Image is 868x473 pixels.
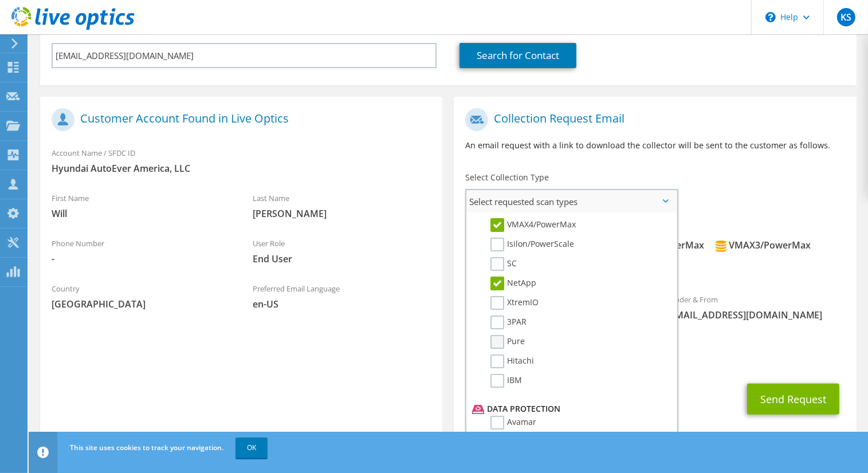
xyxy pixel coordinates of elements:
[667,309,845,321] span: [EMAIL_ADDRESS][DOMAIN_NAME]
[490,257,517,271] label: SC
[490,416,536,429] label: Avamar
[253,298,431,310] span: en-US
[40,231,241,271] div: Phone Number
[490,354,534,368] label: Hitachi
[454,218,856,282] div: Requested Collections
[459,43,576,68] a: Search for Contact
[490,296,539,310] label: XtremIO
[655,287,857,327] div: Sender & From
[40,186,241,226] div: First Name
[465,139,845,152] p: An email request with a link to download the collector will be sent to the customer as follows.
[241,186,442,226] div: Last Name
[747,384,839,415] button: Send Request
[837,8,855,26] span: KS
[490,316,527,329] label: 3PAR
[490,374,522,388] label: IBM
[253,207,431,220] span: [PERSON_NAME]
[253,253,431,265] span: End User
[715,239,811,252] div: VMAX3/PowerMax
[490,238,574,251] label: Isilon/PowerScale
[490,335,525,349] label: Pure
[52,108,425,131] h1: Customer Account Found in Live Optics
[52,253,230,265] span: -
[765,12,776,22] svg: \n
[40,141,442,180] div: Account Name / SFDC ID
[52,298,230,310] span: [GEOGRAPHIC_DATA]
[465,108,839,131] h1: Collection Request Email
[490,277,536,290] label: NetApp
[454,287,655,327] div: To
[52,207,230,220] span: Will
[241,231,442,271] div: User Role
[465,172,549,183] label: Select Collection Type
[70,443,223,452] span: This site uses cookies to track your navigation.
[490,218,576,232] label: VMAX4/PowerMax
[40,277,241,316] div: Country
[466,190,676,213] span: Select requested scan types
[454,333,856,372] div: CC & Reply To
[469,402,670,416] li: Data Protection
[235,437,268,458] a: OK
[241,277,442,316] div: Preferred Email Language
[52,162,431,175] span: Hyundai AutoEver America, LLC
